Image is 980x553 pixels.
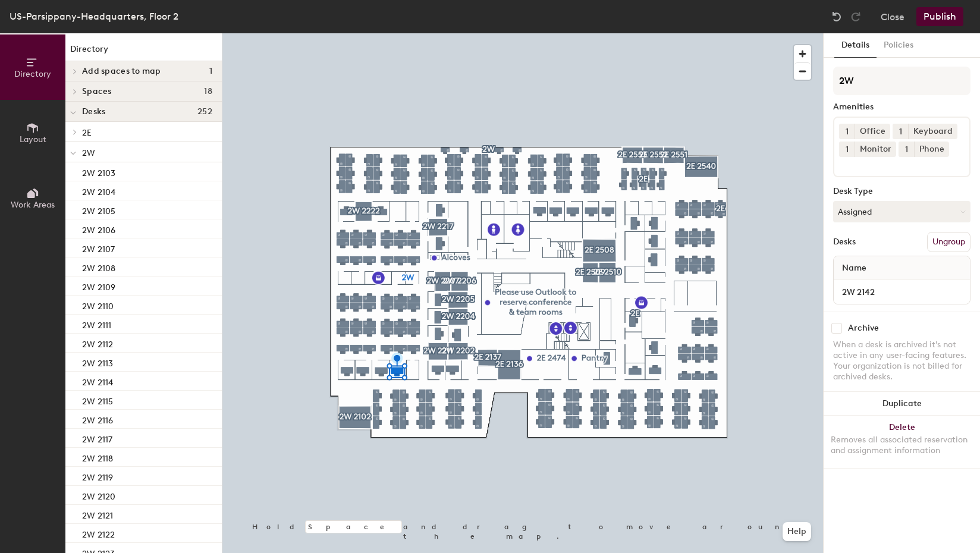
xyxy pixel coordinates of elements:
[82,128,92,138] span: 2E
[783,522,811,541] button: Help
[82,148,95,158] span: 2W
[833,102,970,112] div: Amenities
[881,7,904,26] button: Close
[82,260,115,274] p: 2W 2108
[82,431,112,445] p: 2W 2117
[82,279,115,293] p: 2W 2109
[82,412,113,426] p: 2W 2116
[836,257,872,279] span: Name
[899,142,914,157] button: 1
[82,469,113,483] p: 2W 2119
[839,124,855,139] button: 1
[848,323,879,333] div: Archive
[927,232,970,252] button: Ungroup
[908,124,957,139] div: Keyboard
[20,134,46,144] span: Layout
[824,392,980,416] button: Duplicate
[850,11,862,23] img: Redo
[82,184,115,197] p: 2W 2104
[82,222,115,235] p: 2W 2106
[82,165,115,178] p: 2W 2103
[824,416,980,468] button: DeleteRemoves all associated reservation and assignment information
[209,67,212,76] span: 1
[877,33,921,58] button: Policies
[82,241,115,254] p: 2W 2107
[10,9,178,24] div: US-Parsippany-Headquarters, Floor 2
[839,142,855,157] button: 1
[11,200,55,210] span: Work Areas
[82,450,113,464] p: 2W 2118
[204,87,212,96] span: 18
[836,284,968,300] input: Unnamed desk
[82,374,113,388] p: 2W 2114
[82,298,114,312] p: 2W 2110
[82,87,112,96] span: Spaces
[82,336,113,350] p: 2W 2112
[916,7,963,26] button: Publish
[833,340,970,382] div: When a desk is archived it's not active in any user-facing features. Your organization is not bil...
[914,142,949,157] div: Phone
[833,201,970,222] button: Assigned
[831,11,843,23] img: Undo
[833,237,856,247] div: Desks
[65,43,222,61] h1: Directory
[899,125,902,138] span: 1
[82,526,115,540] p: 2W 2122
[82,67,161,76] span: Add spaces to map
[833,187,970,196] div: Desk Type
[82,203,115,216] p: 2W 2105
[855,124,890,139] div: Office
[82,488,115,502] p: 2W 2120
[905,143,908,156] span: 1
[846,125,849,138] span: 1
[82,507,113,521] p: 2W 2121
[82,355,113,369] p: 2W 2113
[831,435,973,456] div: Removes all associated reservation and assignment information
[82,393,113,407] p: 2W 2115
[834,33,877,58] button: Details
[82,317,111,331] p: 2W 2111
[846,143,849,156] span: 1
[855,142,896,157] div: Monitor
[893,124,908,139] button: 1
[82,107,105,117] span: Desks
[197,107,212,117] span: 252
[14,69,51,79] span: Directory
